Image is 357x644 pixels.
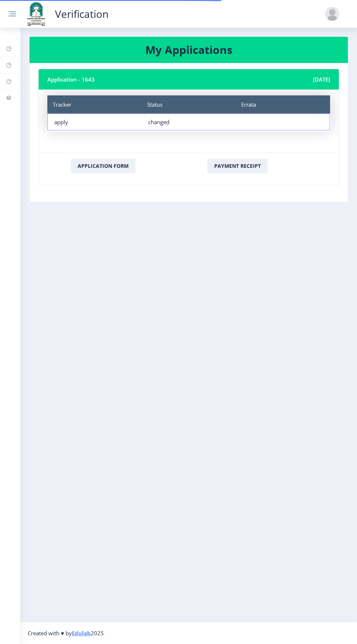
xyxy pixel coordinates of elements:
[207,159,268,173] button: Payment Receipt
[47,10,116,17] a: Verification
[142,95,236,114] div: Status
[28,629,104,637] span: Created with ♥ by 2025
[54,118,135,126] div: apply
[71,159,136,173] button: Application Form
[25,1,47,27] img: solapur_logo.png
[72,629,91,637] a: Edulab
[236,95,330,114] div: Errata
[38,43,339,57] h3: My Applications
[313,75,330,84] span: [DATE]
[39,69,339,90] nb-card-header: Application - 1643
[47,95,142,114] div: Tracker
[148,118,229,126] div: changed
